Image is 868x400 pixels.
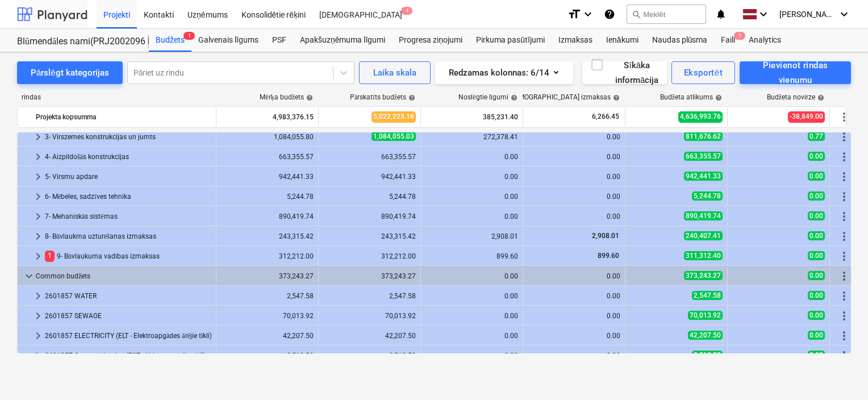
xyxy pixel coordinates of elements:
div: 890,419.74 [221,213,314,220]
div: 8,518.50 [323,352,416,360]
span: 890,419.74 [684,211,723,220]
div: 0.00 [528,312,620,320]
span: keyboard_arrow_right [31,309,45,323]
span: Vairāk darbību [837,289,851,303]
div: 373,243.27 [221,272,314,280]
span: 0.00 [808,251,825,260]
div: Pievienot rindas vienumu [752,58,838,88]
a: Naudas plūsma [645,29,715,52]
span: keyboard_arrow_right [31,289,45,303]
span: help [611,94,620,101]
span: [PERSON_NAME] [779,10,836,19]
div: 0.00 [528,133,620,141]
span: 5,022,225.16 [372,111,416,122]
div: Pārskatīts budžets [350,93,415,102]
span: help [304,94,313,101]
button: Eksportēt [671,61,735,84]
div: 3- Virszemes konstrukcijas un jumts [45,128,211,146]
span: 4 [401,7,412,15]
a: Pirkuma pasūtījumi [469,29,552,52]
div: Chat Widget [811,345,868,400]
a: Apakšuzņēmuma līgumi [293,29,392,52]
div: [DEMOGRAPHIC_DATA] izmaksas [508,93,620,102]
i: keyboard_arrow_down [581,7,595,21]
div: 2601857 SEWAGE [45,307,211,325]
button: Pārslēgt kategorijas [17,61,123,84]
span: 899.60 [596,252,620,260]
span: keyboard_arrow_right [31,349,45,363]
div: 890,419.74 [323,213,416,220]
span: keyboard_arrow_right [31,210,45,223]
div: Eksportēt [684,65,723,80]
span: 1,084,055.03 [372,132,416,141]
div: 6- Mēbeles, sadzīves tehnika [45,188,211,206]
span: 811,676.62 [684,132,723,141]
a: Galvenais līgums [191,29,265,52]
span: 1 [734,32,745,40]
span: Vairāk darbību [837,329,851,343]
div: Blūmendāles nami(PRJ2002096 Prūšu 3 kārta) - 2601984 [17,36,135,48]
span: keyboard_arrow_right [31,150,45,164]
span: 6,266.45 [591,112,620,122]
div: Izmaksas [552,29,599,52]
span: keyboard_arrow_right [31,230,45,243]
div: 0.00 [425,173,518,181]
div: 899.60 [425,252,518,260]
div: 5,244.78 [221,193,314,201]
span: help [406,94,415,101]
div: 1,084,055.80 [221,133,314,141]
div: 2,908.01 [425,232,518,240]
button: Redzamas kolonnas:6/14 [435,61,573,84]
span: 0.00 [808,271,825,280]
span: Vairāk darbību [837,190,851,203]
a: Progresa ziņojumi [392,29,469,52]
span: Vairāk darbību [837,170,851,184]
span: 311,312.40 [684,251,723,260]
div: 5,244.78 [323,193,416,201]
span: help [815,94,824,101]
span: search [632,10,641,19]
div: 0.00 [528,213,620,220]
div: Noslēgtie līgumi [458,93,518,102]
div: Sīkāka informācija [590,58,658,88]
div: 312,212.00 [221,252,314,260]
a: Ienākumi [599,29,645,52]
button: Sīkāka informācija [582,61,667,84]
div: 0.00 [425,193,518,201]
div: 0.00 [425,312,518,320]
span: Vairāk darbību [837,110,851,124]
span: 0.77 [808,132,825,141]
button: Laika skala [359,61,431,84]
span: Vairāk darbību [837,210,851,223]
div: Pārslēgt kategorijas [31,65,109,80]
a: PSF [265,29,293,52]
span: 42,207.50 [688,331,723,340]
a: Faili1 [714,29,742,52]
div: 2,547.58 [323,292,416,300]
a: Budžets1 [149,29,191,52]
span: 240,407.41 [684,231,723,240]
span: 70,013.92 [688,311,723,320]
div: 385,231.40 [425,108,518,126]
div: 942,441.33 [323,173,416,181]
div: 42,207.50 [323,332,416,340]
span: 0.00 [808,311,825,320]
div: 663,355.57 [323,153,416,161]
div: Faili [714,29,742,52]
div: 942,441.33 [221,173,314,181]
span: Vairāk darbību [837,150,851,164]
span: Vairāk darbību [837,269,851,283]
a: Analytics [742,29,788,52]
div: rindas [17,93,216,102]
div: 2,547.58 [221,292,314,300]
span: 0.00 [808,152,825,161]
div: 8- Būvlaukma uzturēšanas izmaksas [45,227,211,245]
i: keyboard_arrow_down [837,7,851,21]
button: Pievienot rindas vienumu [740,61,851,84]
div: 0.00 [425,352,518,360]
